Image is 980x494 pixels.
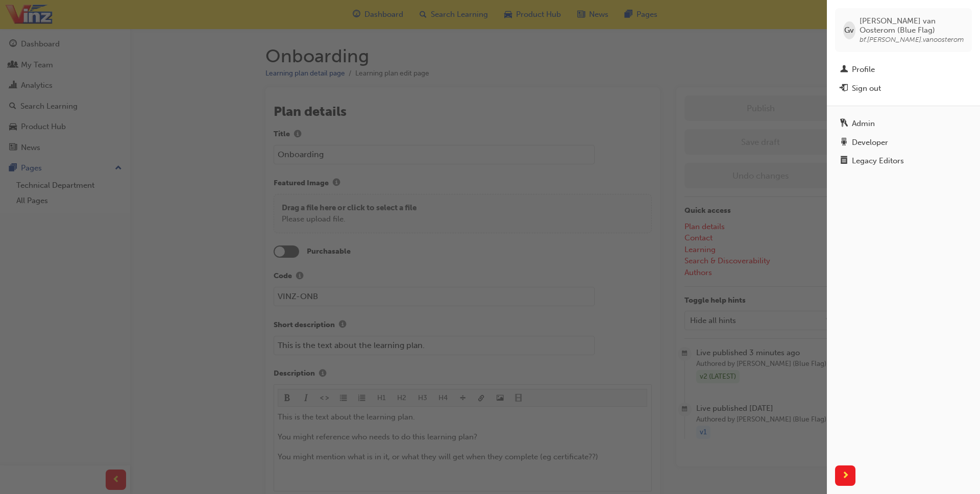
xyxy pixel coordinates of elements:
[860,16,964,35] span: [PERSON_NAME] van Oosterom (Blue Flag)
[835,114,972,133] a: Admin
[840,119,848,129] span: keys-icon
[852,137,888,149] div: Developer
[835,152,972,170] a: Legacy Editors
[840,157,848,166] span: notepad-icon
[835,79,972,98] button: Sign out
[835,133,972,152] a: Developer
[835,60,972,79] a: Profile
[852,83,881,94] div: Sign out
[852,155,904,167] div: Legacy Editors
[852,118,875,130] div: Admin
[842,470,849,482] span: next-icon
[860,35,964,44] span: bf.[PERSON_NAME].vanoosterom
[844,24,854,36] span: Gv
[840,84,848,93] span: exit-icon
[840,65,848,75] span: man-icon
[852,64,875,76] div: Profile
[840,138,848,147] span: robot-icon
